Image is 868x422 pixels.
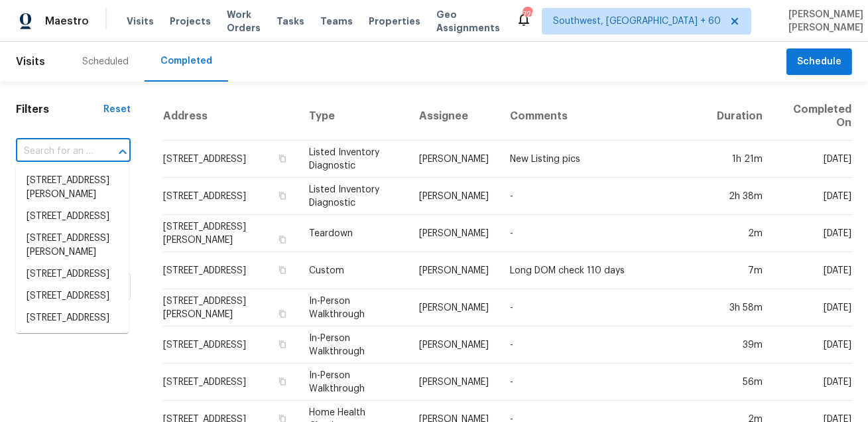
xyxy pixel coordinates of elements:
div: Completed [160,54,212,68]
td: 39m [706,326,773,364]
button: Schedule [786,48,852,76]
span: Teams [320,15,353,28]
td: 2h 38m [706,178,773,215]
button: Close [113,143,132,161]
div: Reset [103,103,131,116]
td: 7m [706,252,773,289]
td: [PERSON_NAME] [408,141,499,178]
span: Maestro [45,15,89,28]
td: New Listing pics [499,141,706,178]
th: Assignee [408,92,499,141]
span: Southwest, [GEOGRAPHIC_DATA] + 60 [553,15,721,28]
div: Scheduled [82,55,129,68]
td: [DATE] [773,364,852,401]
td: [STREET_ADDRESS] [162,364,299,401]
th: Type [299,92,409,141]
div: 726 [523,8,532,21]
button: Copy Address [277,234,288,246]
td: In-Person Walkthrough [299,326,409,364]
td: [PERSON_NAME] [408,178,499,215]
td: Listed Inventory Diagnostic [299,178,409,215]
td: - [499,178,706,215]
li: [STREET_ADDRESS][PERSON_NAME] [16,329,129,365]
span: Projects [170,15,211,28]
th: Completed On [773,92,852,141]
td: Long DOM check 110 days [499,252,706,289]
td: [PERSON_NAME] [408,364,499,401]
button: Copy Address [277,338,288,350]
th: Comments [499,92,706,141]
td: [STREET_ADDRESS][PERSON_NAME] [162,215,299,252]
button: Copy Address [277,264,288,276]
span: Visits [127,15,154,28]
button: Copy Address [277,376,288,387]
td: [DATE] [773,215,852,252]
td: [PERSON_NAME] [408,252,499,289]
input: Search for an address... [16,141,93,162]
td: In-Person Walkthrough [299,289,409,326]
span: Work Orders [227,8,261,35]
td: [DATE] [773,252,852,289]
td: - [499,326,706,364]
td: [PERSON_NAME] [408,326,499,364]
li: [STREET_ADDRESS] [16,206,129,228]
td: [DATE] [773,326,852,364]
td: 56m [706,364,773,401]
td: [PERSON_NAME] [408,215,499,252]
th: Duration [706,92,773,141]
h1: Filters [16,103,103,116]
td: [DATE] [773,141,852,178]
li: [STREET_ADDRESS] [16,285,129,307]
td: [STREET_ADDRESS] [162,178,299,215]
th: Address [162,92,299,141]
li: [STREET_ADDRESS] [16,307,129,329]
td: [STREET_ADDRESS] [162,141,299,178]
span: Properties [369,15,420,28]
td: Listed Inventory Diagnostic [299,141,409,178]
td: 3h 58m [706,289,773,326]
td: [STREET_ADDRESS] [162,326,299,364]
td: [DATE] [773,178,852,215]
span: Visits [16,47,45,76]
span: Schedule [797,54,841,70]
button: Copy Address [277,190,288,202]
td: In-Person Walkthrough [299,364,409,401]
li: [STREET_ADDRESS][PERSON_NAME] [16,170,129,206]
button: Copy Address [277,153,288,165]
span: Tasks [277,17,304,26]
td: [STREET_ADDRESS][PERSON_NAME] [162,289,299,326]
td: Teardown [299,215,409,252]
span: [PERSON_NAME] [PERSON_NAME] [783,8,863,35]
td: [STREET_ADDRESS] [162,252,299,289]
td: 2m [706,215,773,252]
td: - [499,364,706,401]
td: - [499,215,706,252]
td: 1h 21m [706,141,773,178]
td: [DATE] [773,289,852,326]
span: Geo Assignments [436,8,500,35]
td: [PERSON_NAME] [408,289,499,326]
td: Custom [299,252,409,289]
td: - [499,289,706,326]
li: [STREET_ADDRESS][PERSON_NAME] [16,228,129,263]
button: Copy Address [277,308,288,320]
li: [STREET_ADDRESS] [16,263,129,285]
